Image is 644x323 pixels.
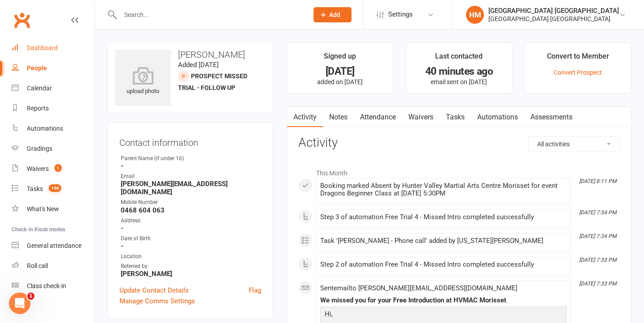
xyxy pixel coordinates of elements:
[320,261,567,268] div: Step 2 of automation Free Trial 4 - Missed Intro completed successfully
[12,199,94,219] a: What's New
[329,11,340,18] span: Add
[115,50,266,59] h3: [PERSON_NAME]
[27,64,47,72] div: People
[414,67,504,76] div: 40 minutes ago
[12,38,94,58] a: Dashboard
[121,206,261,214] strong: 0468 604 063
[579,280,616,287] i: [DATE] 7:33 PM
[320,297,567,304] div: We missed you for your Free Introduction at HVMAC Morisset
[49,184,61,192] span: 106
[178,61,219,69] time: Added [DATE]
[27,282,66,289] div: Class check-in
[322,309,564,322] p: Hi,
[121,252,261,261] div: Location
[27,145,52,152] div: Gradings
[466,6,484,24] div: HM
[9,293,30,314] iframe: Intercom live chat
[579,209,616,216] i: [DATE] 7:34 PM
[115,67,171,96] div: upload photo
[298,136,620,150] h3: Activity
[12,159,94,179] a: Waivers 1
[178,72,247,91] span: Prospect Missed Trial - Follow up
[295,67,385,76] div: [DATE]
[12,179,94,199] a: Tasks 106
[414,78,504,85] p: email sent on [DATE]
[12,139,94,159] a: Gradings
[121,172,261,181] div: Email
[27,185,43,192] div: Tasks
[320,182,567,197] div: Booking marked Absent by Hunter Valley Martial Arts Centre Morisset for event Dragons Beginner Cl...
[121,242,261,250] strong: -
[488,15,619,23] div: [GEOGRAPHIC_DATA] [GEOGRAPHIC_DATA]
[354,107,402,127] a: Attendance
[121,270,261,278] strong: [PERSON_NAME]
[27,85,52,92] div: Calendar
[121,162,261,170] strong: -
[547,51,609,67] div: Convert to Member
[27,262,48,269] div: Roll call
[579,257,616,263] i: [DATE] 7:33 PM
[121,234,261,243] div: Date of Birth
[55,164,62,172] span: 1
[579,233,616,239] i: [DATE] 7:34 PM
[554,69,602,76] a: Convert Prospect
[121,217,261,225] div: Address
[119,134,261,148] h3: Contact information
[320,284,517,292] span: Sent email to [PERSON_NAME][EMAIL_ADDRESS][DOMAIN_NAME]
[471,107,524,127] a: Automations
[402,107,440,127] a: Waivers
[298,164,620,178] li: This Month
[323,107,354,127] a: Notes
[12,58,94,78] a: People
[27,293,34,300] span: 1
[524,107,579,127] a: Assessments
[295,78,385,85] p: added on [DATE]
[27,242,81,249] div: General attendance
[249,285,261,296] a: Flag
[121,198,261,207] div: Mobile Number
[121,180,261,196] strong: [PERSON_NAME][EMAIL_ADDRESS][DOMAIN_NAME]
[121,224,261,232] strong: -
[27,205,59,212] div: What's New
[119,296,195,306] a: Manage Comms Settings
[579,178,616,184] i: [DATE] 8:11 PM
[118,8,302,21] input: Search...
[435,51,483,67] div: Last contacted
[324,51,356,67] div: Signed up
[12,236,94,256] a: General attendance kiosk mode
[287,107,323,127] a: Activity
[12,78,94,98] a: Calendar
[119,285,189,296] a: Update Contact Details
[320,213,567,221] div: Step 3 of automation Free Trial 4 - Missed Intro completed successfully
[314,7,352,22] button: Add
[11,9,33,31] a: Clubworx
[12,256,94,276] a: Roll call
[320,237,567,245] div: Task '[PERSON_NAME] - Phone call' added by [US_STATE][PERSON_NAME]
[27,44,58,51] div: Dashboard
[27,105,49,112] div: Reports
[121,262,261,271] div: Referred by
[440,107,471,127] a: Tasks
[388,4,413,25] span: Settings
[12,119,94,139] a: Automations
[488,7,619,15] div: [GEOGRAPHIC_DATA] [GEOGRAPHIC_DATA]
[27,125,63,132] div: Automations
[12,276,94,296] a: Class kiosk mode
[121,154,261,163] div: Parent Name (if under 16)
[27,165,49,172] div: Waivers
[12,98,94,119] a: Reports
